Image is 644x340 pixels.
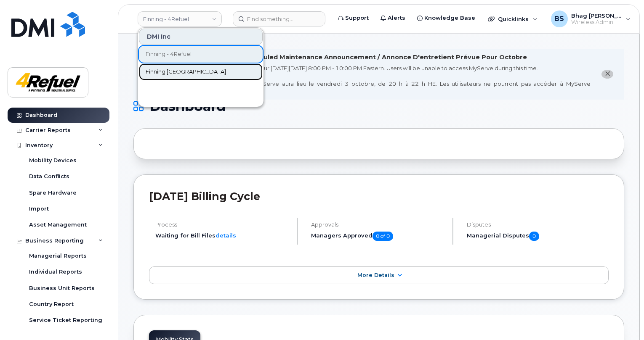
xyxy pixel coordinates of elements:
[139,29,263,45] div: DMI Inc
[139,46,263,63] a: Finning - 4Refuel
[467,232,609,241] h5: Managerial Disputes
[467,221,609,228] h4: Disputes
[357,272,394,278] span: More Details
[529,232,539,241] span: 0
[216,232,236,239] a: details
[213,53,527,62] div: October Scheduled Maintenance Announcement / Annonce D'entretient Prévue Pour Octobre
[311,221,445,228] h4: Approvals
[139,63,263,80] a: Finning [GEOGRAPHIC_DATA]
[155,221,290,228] h4: Process
[155,232,290,240] li: Waiting for Bill Files
[601,70,613,79] button: close notification
[373,232,393,241] span: 0 of 0
[146,50,192,58] span: Finning - 4Refuel
[311,232,445,241] h5: Managers Approved
[149,190,609,203] h2: [DATE] Billing Cycle
[146,68,226,76] span: Finning [GEOGRAPHIC_DATA]
[150,64,591,95] div: MyServe scheduled maintenance will occur [DATE][DATE] 8:00 PM - 10:00 PM Eastern. Users will be u...
[607,303,638,334] iframe: Messenger Launcher
[149,100,226,113] span: Dashboard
